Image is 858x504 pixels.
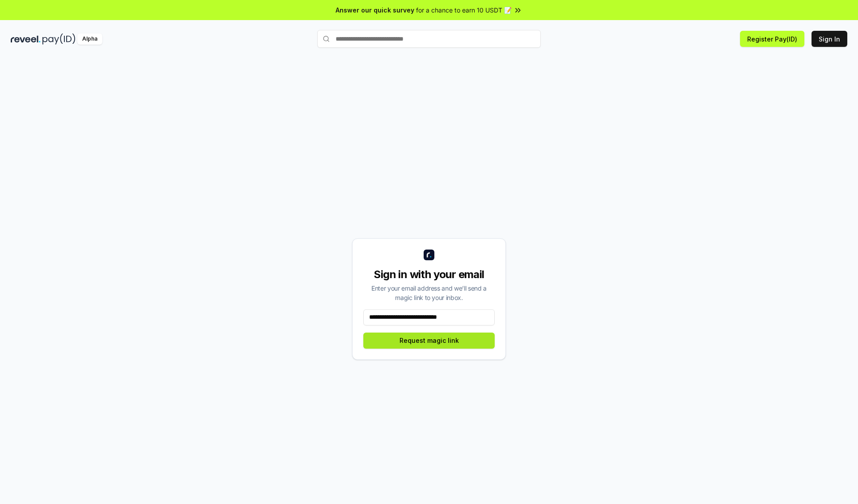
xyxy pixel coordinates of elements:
img: pay_id [42,33,76,45]
span: Answer our quick survey [336,5,414,15]
button: Sign In [812,31,847,47]
div: Alpha [77,33,102,45]
button: Register Pay(ID) [740,31,804,47]
div: Enter your email address and we’ll send a magic link to your inbox. [363,283,495,302]
img: logo_small [424,250,434,260]
img: reveel_dark [11,33,41,45]
button: Request magic link [363,333,495,349]
div: Sign in with your email [363,267,495,282]
span: for a chance to earn 10 USDT 📝 [416,5,512,15]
